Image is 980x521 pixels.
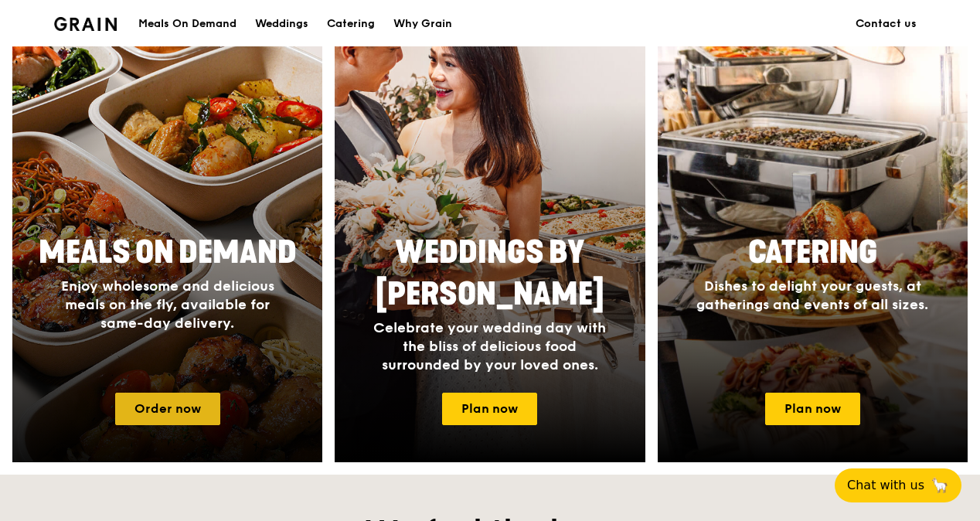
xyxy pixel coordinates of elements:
div: Why Grain [393,1,452,47]
span: Chat with us [847,476,924,495]
a: Weddings by [PERSON_NAME]Celebrate your wedding day with the bliss of delicious food surrounded b... [335,12,645,462]
a: CateringDishes to delight your guests, at gatherings and events of all sizes.Plan now [658,12,968,462]
div: Meals On Demand [138,1,236,47]
a: Meals On DemandEnjoy wholesome and delicious meals on the fly, available for same-day delivery.Or... [12,12,322,462]
span: 🦙 [931,476,949,495]
a: Weddings [246,1,318,47]
a: Contact us [846,1,926,47]
span: Weddings by [PERSON_NAME] [376,234,604,313]
button: Chat with us🦙 [835,468,961,502]
a: Plan now [765,393,860,425]
div: Weddings [255,1,308,47]
span: Enjoy wholesome and delicious meals on the fly, available for same-day delivery. [61,278,274,332]
span: Dishes to delight your guests, at gatherings and events of all sizes. [696,278,928,313]
span: Celebrate your wedding day with the bliss of delicious food surrounded by your loved ones. [373,319,606,373]
img: Grain [54,17,117,31]
span: Catering [748,234,877,271]
a: Why Grain [384,1,461,47]
a: Catering [318,1,384,47]
a: Plan now [442,393,537,425]
a: Order now [115,393,220,425]
span: Meals On Demand [39,234,297,271]
div: Catering [327,1,375,47]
